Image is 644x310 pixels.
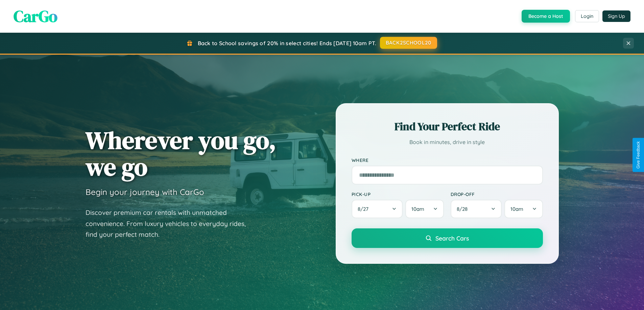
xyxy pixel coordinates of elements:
p: Discover premium car rentals with unmatched convenience. From luxury vehicles to everyday rides, ... [86,207,255,240]
label: Drop-off [451,191,543,197]
span: 10am [411,206,424,212]
h1: Wherever you go, we go [86,127,276,180]
button: Login [575,10,599,22]
span: Back to School savings of 20% in select cities! Ends [DATE] 10am PT. [198,40,376,47]
p: Book in minutes, drive in style [352,137,543,147]
span: 10am [510,206,523,212]
button: BACK2SCHOOL20 [380,37,437,49]
button: 10am [405,200,444,218]
button: 10am [504,200,543,218]
button: 8/27 [352,200,403,218]
span: 8 / 28 [457,206,471,212]
span: Search Cars [435,234,469,242]
button: Sign Up [602,10,630,22]
label: Where [352,157,543,163]
label: Pick-up [352,191,444,197]
h3: Begin your journey with CarGo [86,187,204,197]
div: Give Feedback [636,141,641,169]
span: CarGo [14,5,57,27]
h2: Find Your Perfect Ride [352,119,543,134]
span: 8 / 27 [358,206,372,212]
button: Become a Host [522,10,570,23]
button: Search Cars [352,228,543,248]
button: 8/28 [451,200,502,218]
